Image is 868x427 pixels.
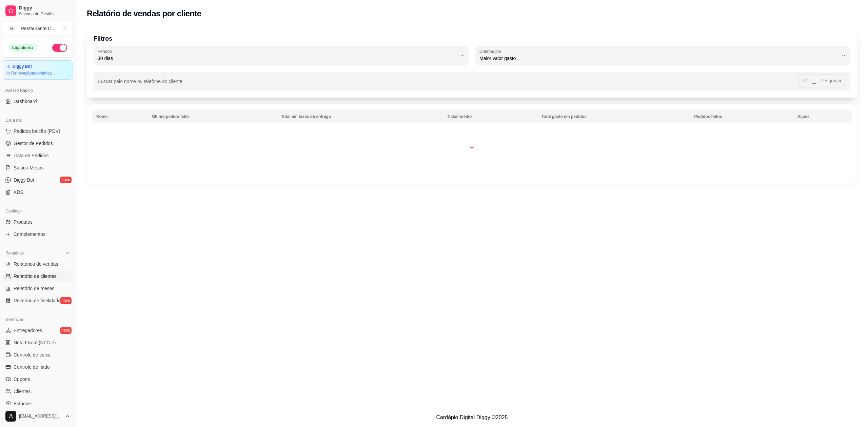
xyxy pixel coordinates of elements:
[3,374,73,385] a: Cupons
[14,219,33,225] span: Produtos
[3,362,73,372] a: Controle de fiado
[11,70,52,76] article: Renovação automática
[13,64,32,69] article: Diggy Bot
[94,46,469,65] button: Período30 dias
[14,164,44,171] span: Salão / Mesas
[3,325,73,336] a: Entregadoresnovo
[3,85,73,96] div: Acesso Rápido
[3,60,73,80] a: Diggy BotRenovaçãoautomática
[14,128,60,135] span: Pedidos balcão (PDV)
[3,115,73,126] div: Dia a dia
[14,400,31,407] span: Estoque
[14,297,61,304] span: Relatório de fidelidade
[14,273,57,280] span: Relatório de clientes
[14,388,31,395] span: Clientes
[14,152,49,159] span: Lista de Pedidos
[8,25,15,32] span: R
[3,138,73,149] a: Gestor de Pedidos
[19,413,62,419] span: [EMAIL_ADDRESS][DOMAIN_NAME]
[14,285,55,292] span: Relatório de mesas
[3,408,73,424] button: [EMAIL_ADDRESS][DOMAIN_NAME]
[14,177,34,183] span: Diggy Bot
[14,351,51,358] span: Controle de caixa
[475,46,850,65] button: Ordenar porMaior valor gasto
[3,271,73,282] a: Relatório de clientes
[469,141,475,148] div: Loading
[19,11,70,17] span: Sistema de Gestão
[14,376,30,383] span: Cupons
[14,189,23,196] span: KDS
[87,8,201,19] h2: Relatório de vendas por cliente
[21,25,55,32] div: Restaurante C ...
[94,34,850,43] p: Filtros
[3,229,73,240] a: Complementos
[3,206,73,217] div: Catálogo
[3,337,73,348] a: Nota Fiscal (NFC-e)
[14,327,42,334] span: Entregadores
[3,398,73,409] a: Estoque
[76,408,868,427] footer: Cardápio Digital Diggy © 2025
[3,175,73,185] a: Diggy Botnovo
[98,55,456,62] span: 30 dias
[14,98,37,105] span: Dashboard
[3,295,73,306] a: Relatório de fidelidadenovo
[479,55,838,62] span: Maior valor gasto
[98,81,798,87] input: Buscar pelo nome ou telefone do cliente
[8,44,37,52] div: Loja aberta
[14,231,45,238] span: Complementos
[3,150,73,161] a: Lista de Pedidos
[3,187,73,198] a: KDS
[3,386,73,397] a: Clientes
[52,44,67,52] button: Alterar Status
[14,339,56,346] span: Nota Fiscal (NFC-e)
[3,259,73,269] a: Relatórios de vendas
[3,96,73,107] a: Dashboard
[14,261,58,267] span: Relatórios de vendas
[3,349,73,360] a: Controle de caixa
[3,3,73,19] a: DiggySistema de Gestão
[3,126,73,137] button: Pedidos balcão (PDV)
[14,364,50,370] span: Controle de fiado
[19,5,70,11] span: Diggy
[3,283,73,294] a: Relatório de mesas
[3,162,73,173] a: Salão / Mesas
[3,22,73,35] button: Select a team
[98,48,114,54] label: Período
[479,48,504,54] label: Ordenar por
[3,314,73,325] div: Gerenciar
[5,250,24,256] span: Relatórios
[3,217,73,227] a: Produtos
[14,140,53,147] span: Gestor de Pedidos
